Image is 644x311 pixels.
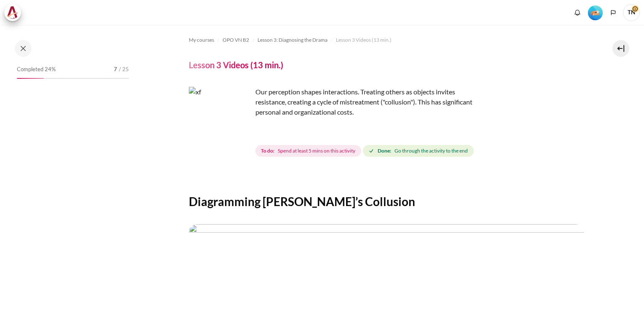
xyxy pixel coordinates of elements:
[114,65,117,74] span: 7
[223,36,249,44] span: OPO VN B2
[189,35,214,45] a: My courses
[258,35,327,45] a: Lesson 3: Diagnosing the Drama
[607,6,620,19] button: Languages
[4,4,25,21] a: Architeck Architeck
[278,147,355,155] span: Spend at least 5 mins on this activity
[394,147,468,155] span: Go through the activity to the end
[65,4,120,21] a: Reports & Analytics
[189,33,584,47] nav: Navigation bar
[378,147,391,155] strong: Done:
[189,36,214,44] span: My courses
[623,4,640,21] a: User menu
[17,78,44,79] div: 24%
[255,143,475,158] div: Completion requirements for Lesson 3 Videos (13 min.)
[585,5,606,20] a: Level #2
[588,5,603,20] img: Level #2
[223,35,249,45] a: OPO VN B2
[588,5,603,20] div: Level #2
[261,147,274,155] strong: To do:
[571,6,584,19] div: Show notification window with no new notifications
[336,35,392,45] a: Lesson 3 Videos (13 min.)
[17,65,56,74] span: Completed 24%
[189,87,252,150] img: xf
[189,59,283,70] h4: Lesson 3 Videos (13 min.)
[30,4,63,21] a: My courses
[258,36,327,44] span: Lesson 3: Diagnosing the Drama
[119,65,129,74] span: / 25
[7,6,19,19] img: Architeck
[189,87,484,117] p: Our perception shapes interactions. Treating others as objects invites resistance, creating a cyc...
[189,194,584,209] h2: Diagramming [PERSON_NAME]’s Collusion
[336,36,392,44] span: Lesson 3 Videos (13 min.)
[623,4,640,21] span: TN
